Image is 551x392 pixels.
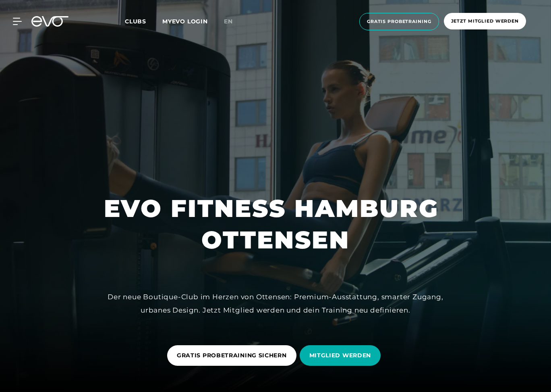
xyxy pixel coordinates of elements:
[125,17,162,25] a: Clubs
[309,351,371,360] span: MITGLIED WERDEN
[224,17,242,26] a: en
[125,18,146,25] span: Clubs
[167,339,300,372] a: GRATIS PROBETRAINING SICHERN
[94,290,457,317] div: Der neue Boutique-Club im Herzen von Ottensen: Premium-Ausstattung, smarter Zugang, urbanes Desig...
[441,13,528,30] a: Jetzt Mitglied werden
[104,193,447,256] h1: EVO FITNESS HAMBURG OTTENSEN
[451,18,519,25] span: Jetzt Mitglied werden
[162,18,208,25] a: MYEVO LOGIN
[224,18,233,25] span: en
[357,13,441,30] a: Gratis Probetraining
[367,18,431,25] span: Gratis Probetraining
[300,339,384,372] a: MITGLIED WERDEN
[177,351,287,360] span: GRATIS PROBETRAINING SICHERN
